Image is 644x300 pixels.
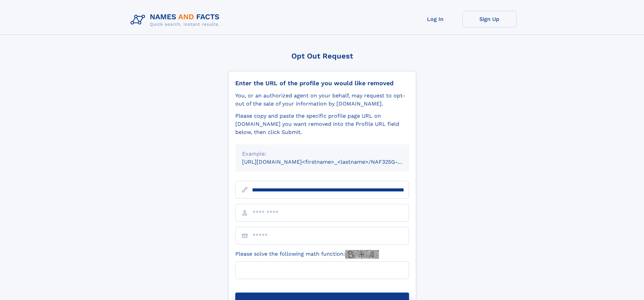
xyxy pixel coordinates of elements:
[235,92,409,108] div: You, or an authorized agent on your behalf, may request to opt-out of the sale of your informatio...
[408,11,462,27] a: Log In
[228,52,416,60] div: Opt Out Request
[235,250,379,259] label: Please solve the following math function:
[128,11,225,29] img: Logo Names and Facts
[242,159,422,165] small: [URL][DOMAIN_NAME]<firstname>_<lastname>/NAF325G-xxxxxxxx
[462,11,517,27] a: Sign Up
[242,150,402,158] div: Example:
[235,79,409,87] div: Enter the URL of the profile you would like removed
[235,112,409,136] div: Please copy and paste the specific profile page URL on [DOMAIN_NAME] you want removed into the Pr...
